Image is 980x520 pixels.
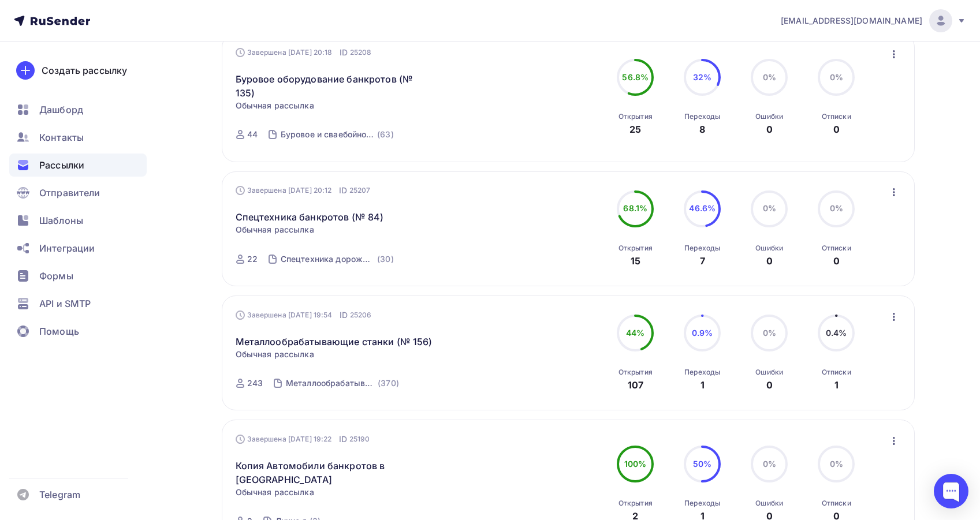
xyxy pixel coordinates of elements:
div: Спецтехника дорожная, строительная [281,253,375,265]
a: Буровое оборудование банкротов (№ 135) [236,72,434,100]
a: Контакты [9,126,147,149]
span: 25207 [349,185,371,196]
div: Переходы [684,244,720,253]
span: ID [339,433,347,445]
span: 0.9% [692,328,713,338]
div: Создать рассылку [42,63,127,77]
div: (370) [378,377,399,389]
div: Открытия [618,244,653,253]
div: Отписки [822,499,851,508]
span: Рассылки [39,158,84,172]
div: Открытия [618,112,653,121]
a: Металлообрабатывающие станки (№ 156) [236,335,433,349]
span: Шаблоны [39,214,83,227]
div: Ошибки [755,499,783,508]
span: Обычная рассылка [236,349,314,360]
div: Завершена [DATE] 20:18 [236,47,372,58]
div: (63) [377,129,394,140]
span: 50% [693,459,711,469]
div: 0 [766,122,773,136]
div: Отписки [822,244,851,253]
div: Ошибки [755,368,783,377]
div: Переходы [684,499,720,508]
span: 0.4% [826,328,847,338]
span: Формы [39,269,73,283]
div: Переходы [684,368,720,377]
a: [EMAIL_ADDRESS][DOMAIN_NAME] [781,9,966,32]
span: Дашборд [39,103,83,117]
span: 0% [830,459,843,469]
span: 32% [693,72,711,82]
a: Металлообрабатывающие станки (370) [285,374,400,392]
div: Ошибки [755,244,783,253]
div: Завершена [DATE] 20:12 [236,185,371,196]
div: Завершена [DATE] 19:22 [236,433,370,445]
a: Спецтехника дорожная, строительная (30) [280,250,395,268]
span: [EMAIL_ADDRESS][DOMAIN_NAME] [781,15,922,27]
a: Отправители [9,181,147,204]
span: 0% [763,72,776,82]
span: 56.8% [622,72,649,82]
div: 25 [629,122,641,136]
span: 100% [624,459,647,469]
div: Завершена [DATE] 19:54 [236,309,372,321]
span: Помощь [39,324,79,338]
a: Спецтехника банкротов (№ 84) [236,210,384,224]
div: Отписки [822,112,851,121]
a: Формы [9,264,147,287]
a: Шаблоны [9,209,147,232]
div: 0 [766,254,773,268]
a: Рассылки [9,154,147,177]
span: ID [340,47,348,58]
div: 0 [766,378,773,392]
span: 0% [830,203,843,213]
span: 25208 [350,47,372,58]
span: Интеграции [39,241,95,255]
div: 7 [700,254,705,268]
span: 25190 [349,433,370,445]
a: Копия Автомобили банкротов в [GEOGRAPHIC_DATA] [236,459,434,487]
span: Отправители [39,186,100,200]
div: 1 [700,378,705,392]
div: 1 [834,378,839,392]
span: 0% [763,328,776,338]
span: 44% [626,328,644,338]
span: 0% [763,203,776,213]
div: 22 [247,253,258,265]
span: ID [339,185,347,196]
div: Отписки [822,368,851,377]
span: Обычная рассылка [236,100,314,111]
div: Открытия [618,499,653,508]
div: Ошибки [755,112,783,121]
span: Контакты [39,130,84,144]
span: 46.6% [689,203,716,213]
div: 44 [247,129,258,140]
div: Буровое и сваебойное оборудование [281,129,375,140]
span: 25206 [350,309,372,321]
div: 8 [699,122,705,136]
div: Металлообрабатывающие станки [286,377,375,389]
span: API и SMTP [39,297,91,310]
span: Обычная рассылка [236,487,314,498]
div: Открытия [618,368,653,377]
span: 0% [830,72,843,82]
div: 243 [247,377,263,389]
span: 68.1% [623,203,647,213]
div: 107 [628,378,643,392]
a: Дашборд [9,98,147,121]
span: Telegram [39,488,80,502]
a: Буровое и сваебойное оборудование (63) [280,125,395,144]
span: ID [340,309,348,321]
div: 0 [833,122,840,136]
span: 0% [763,459,776,469]
span: Обычная рассылка [236,224,314,235]
div: Переходы [684,112,720,121]
div: 15 [631,254,640,268]
div: (30) [377,253,394,265]
div: 0 [833,254,840,268]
